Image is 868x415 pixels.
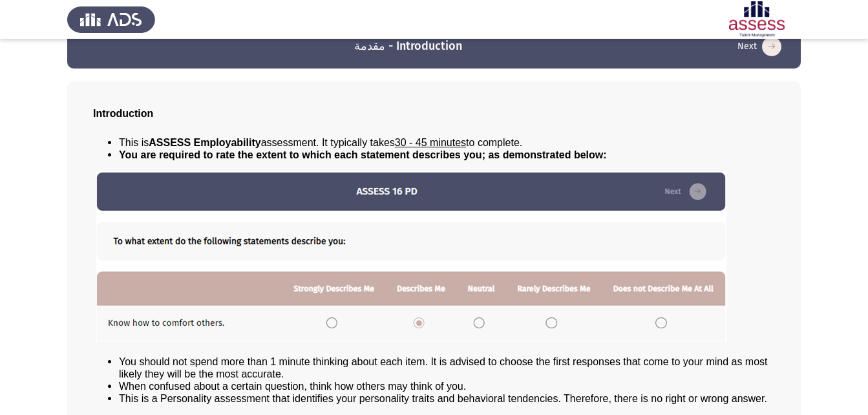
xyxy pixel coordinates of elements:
b: ASSESS Employability [149,137,260,148]
h3: مقدمة - Introduction [354,38,462,54]
span: When confused about a certain question, think how others may think of you. [119,381,466,392]
span: Introduction [93,108,153,119]
span: This is assessment. It typically takes to complete. [119,137,522,148]
u: 30 - 45 minutes [395,137,466,148]
span: This is a Personality assessment that identifies your personality traits and behavioral tendencie... [119,393,767,404]
img: Assessment logo of ASSESS Employability - EBI [713,1,801,37]
img: Assess Talent Management logo [67,1,155,37]
span: You are required to rate the extent to which each statement describes you; as demonstrated below: [119,149,607,160]
button: load next page [734,36,785,57]
span: You should not spend more than 1 minute thinking about each item. It is advised to choose the fir... [119,356,768,379]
